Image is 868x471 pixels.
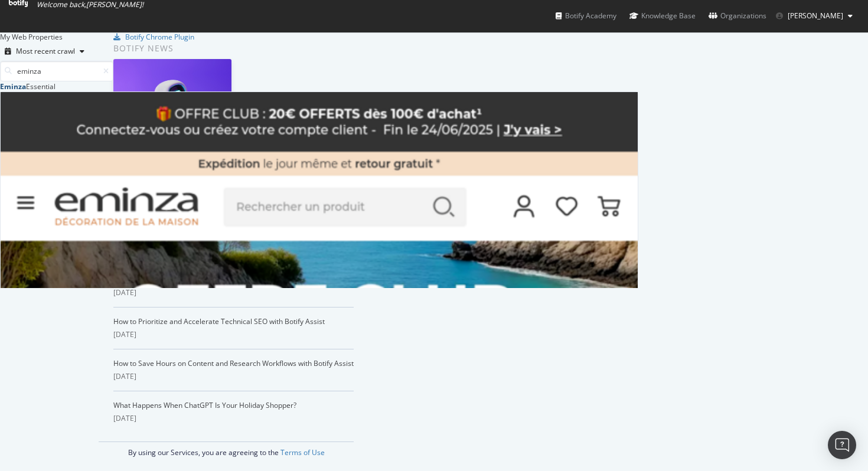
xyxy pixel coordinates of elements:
div: Organizations [709,10,766,22]
a: How to Save Hours on Content and Research Workflows with Botify Assist [113,358,354,368]
a: How to Prioritize and Accelerate Technical SEO with Botify Assist [113,316,325,326]
a: What Happens When ChatGPT Is Your Holiday Shopper? [113,400,296,410]
div: [DATE] [113,329,354,340]
div: [DATE] [113,287,354,298]
div: Botify news [113,42,354,55]
a: Botify Chrome Plugin [113,32,194,42]
img: Why You Need an AI Bot Governance Plan (and How to Build One) [113,59,231,139]
div: Open Intercom Messenger [828,431,856,459]
div: Botify Academy [556,10,616,22]
div: Most recent crawl [16,48,75,55]
div: Essential [26,81,56,91]
div: [DATE] [113,371,354,382]
span: Olivier Job [788,11,843,21]
button: [PERSON_NAME] [766,6,862,25]
div: Botify Chrome Plugin [125,32,194,42]
a: Terms of Use [280,447,325,457]
div: By using our Services, you are agreeing to the [99,441,354,457]
div: [DATE] [113,413,354,424]
div: Knowledge Base [629,10,696,22]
